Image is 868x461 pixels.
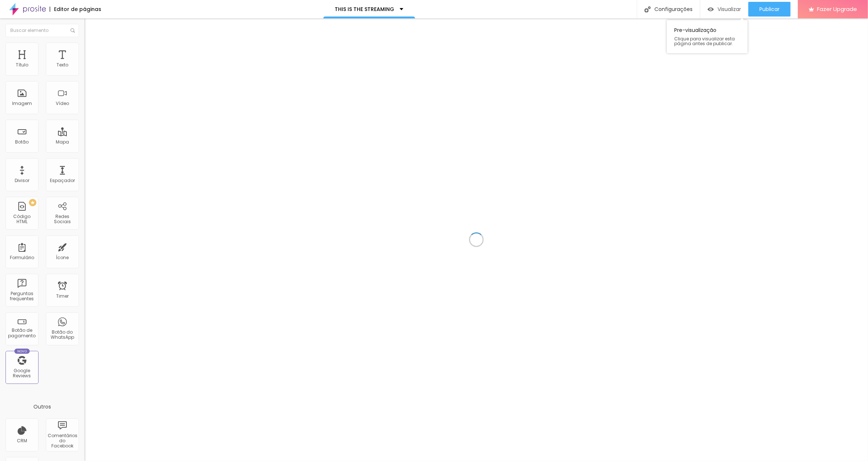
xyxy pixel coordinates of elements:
[50,178,75,183] div: Espaçador
[56,294,69,299] div: Timer
[56,101,69,106] div: Vídeo
[15,178,29,183] div: Divisor
[700,2,748,17] button: Visualizar
[7,214,36,225] div: Código HTML
[17,438,27,443] div: CRM
[644,6,651,12] img: Icone
[16,62,28,68] div: Título
[50,7,101,12] div: Editor de páginas
[10,255,34,260] div: Formulário
[708,6,714,12] img: view-1.svg
[7,328,36,338] div: Botão de pagamento
[15,139,29,145] div: Botão
[57,62,68,68] div: Texto
[48,214,77,225] div: Redes Sociais
[70,28,75,33] img: Icone
[759,6,780,12] span: Publicar
[7,368,36,379] div: Google Reviews
[748,2,791,17] button: Publicar
[667,20,748,53] div: Pre-visualização
[335,7,394,12] p: THIS IS THE STREAMING
[6,24,79,37] input: Buscar elemento
[56,255,69,260] div: Ícone
[7,291,36,302] div: Perguntas frequentes
[674,36,740,46] span: Clique para visualizar esta página antes de publicar.
[817,6,857,12] span: Fazer Upgrade
[56,139,69,145] div: Mapa
[718,6,741,12] span: Visualizar
[48,330,77,340] div: Botão do WhatsApp
[48,433,77,449] div: Comentários do Facebook
[12,101,32,106] div: Imagem
[14,349,30,354] div: Novo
